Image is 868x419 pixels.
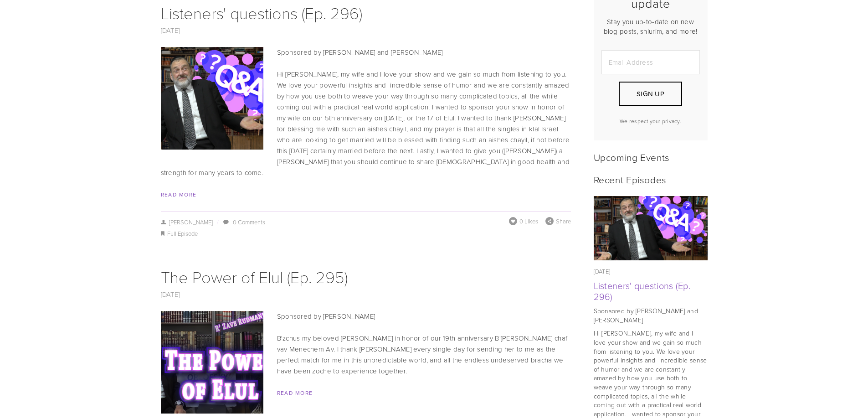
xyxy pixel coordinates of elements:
[637,89,664,98] span: Sign Up
[601,17,700,36] p: Stay you up-to-date on new blog posts, shiurim, and more!
[594,267,611,275] time: [DATE]
[161,26,180,35] a: [DATE]
[161,191,197,198] a: Read More
[277,389,313,397] a: Read More
[161,290,180,299] a: [DATE]
[594,306,708,324] p: Sponsored by [PERSON_NAME] and [PERSON_NAME]
[161,333,571,377] p: B'zchus my beloved [PERSON_NAME] in honor of our 19th anniversary B'[PERSON_NAME] chaf vav Menech...
[161,1,362,24] a: Listeners' questions (Ep. 296)
[233,218,265,226] a: 0 Comments
[619,82,682,106] button: Sign Up
[213,218,222,226] span: /
[594,196,708,260] a: Listeners' questions (Ep. 296)
[161,265,348,288] a: The Power of Elul (Ep. 295)
[601,50,700,74] input: Email Address
[594,151,708,163] h2: Upcoming Events
[519,217,538,225] span: 0 Likes
[545,217,571,225] div: Share
[594,191,708,267] img: Listeners' questions (Ep. 296)
[135,47,289,150] img: Listeners' questions (Ep. 296)
[161,69,571,178] p: Hi [PERSON_NAME], my wife and I love your show and we gain so much from listening to you. We love...
[161,218,213,226] a: [PERSON_NAME]
[594,174,708,185] h2: Recent Episodes
[167,229,198,238] a: Full Episode
[601,117,700,125] p: We respect your privacy.
[594,279,691,303] a: Listeners' questions (Ep. 296)
[161,47,571,58] p: Sponsored by [PERSON_NAME] and [PERSON_NAME]
[121,311,303,414] img: The Power of Elul (Ep. 295)
[161,311,571,322] p: Sponsored by [PERSON_NAME]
